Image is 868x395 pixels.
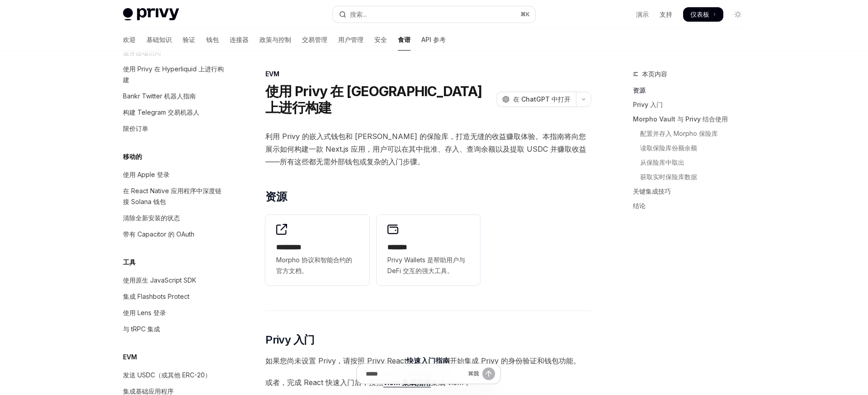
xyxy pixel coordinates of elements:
[123,276,196,284] font: 使用原生 JavaScript SDK
[123,108,199,116] font: 构建 Telegram 交易机器人
[450,356,580,365] font: 开始集成 Privy 的身份验证和钱包功能。
[636,10,649,18] font: 演示
[338,29,363,51] a: 用户管理
[123,8,179,21] img: 灯光标志
[123,153,142,160] font: 移动的
[633,101,663,108] font: Privy 入门
[123,230,194,238] font: 带有 Capacitor 的 OAuth
[633,86,646,94] font: 资源
[116,104,231,121] a: 构建 Telegram 交易机器人
[116,61,231,88] a: 使用 Privy 在 Hyperliquid 上进行构建
[642,70,667,78] font: 本页内容
[230,29,249,51] a: 连接器
[265,356,406,365] font: 如果您尚未设置 Privy，请按照 Privy React
[633,112,752,126] a: Morpho Vault 与 Privy 结合使用
[116,183,231,210] a: 在 React Native 应用程序中深度链接 Solana 钱包
[350,10,367,18] font: 搜索...
[377,215,481,285] a: **** **Privy Wallets 是帮助用户与 DeFi 交互的强大工具。
[123,309,166,316] font: 使用 Lens 登录
[398,29,410,51] a: 食谱
[183,29,195,51] a: 验证
[123,353,137,361] font: EVM
[259,29,291,51] a: 政策与控制
[496,92,576,107] button: 在 ChatGPT 中打开
[633,202,646,209] font: 结论
[633,126,752,141] a: 配置并存入 Morpho 保险库
[123,214,180,222] font: 清除全新安装的状态
[660,10,672,19] a: 支持
[206,36,219,43] font: 钱包
[302,36,327,43] font: 交易管理
[123,29,136,51] a: 欢迎
[123,293,189,300] font: 集成 Flashbots Protect
[660,10,672,18] font: 支持
[302,29,327,51] a: 交易管理
[640,158,684,166] font: 从保险库中取出
[123,387,174,395] font: 集成基础应用程序
[123,258,136,266] font: 工具
[633,170,752,184] a: 获取实时保险库数据
[206,29,219,51] a: 钱包
[640,173,697,181] font: 获取实时保险库数据
[374,36,387,43] font: 安全
[482,367,495,380] button: 发送消息
[640,130,718,137] font: 配置并存入 Morpho 保险库
[116,210,231,226] a: 清除全新安装的状态
[633,141,752,155] a: 读取保险库份额余额
[146,29,172,51] a: 基础知识
[526,11,530,18] font: K
[265,333,314,346] font: Privy 入门
[123,125,148,132] font: 限价订单
[683,7,723,22] a: 仪表板
[690,10,709,18] font: 仪表板
[421,29,446,51] a: API 参考
[259,36,291,43] font: 政策与控制
[633,83,752,98] a: 资源
[633,155,752,170] a: 从保险库中取出
[633,98,752,112] a: Privy 入门
[421,36,446,43] font: API 参考
[116,288,231,305] a: 集成 Flashbots Protect
[116,167,231,183] a: 使用 Apple 登录
[123,171,170,178] font: 使用 Apple 登录
[265,83,482,116] font: 使用 Privy 在 [GEOGRAPHIC_DATA] 上进行构建
[116,367,231,383] a: 发送 USDC（或其他 ERC-20）
[123,92,196,100] font: Bankr Twitter 机器人指南
[123,371,211,379] font: 发送 USDC（或其他 ERC-20）
[230,36,249,43] font: 连接器
[265,190,287,203] font: 资源
[116,121,231,137] a: 限价订单
[636,10,649,19] a: 演示
[146,36,172,43] font: 基础知识
[366,364,464,384] input: 提问...
[633,187,671,195] font: 关键集成技巧
[520,11,526,18] font: ⌘
[276,256,352,274] font: Morpho 协议和智能合约的官方文档。
[374,29,387,51] a: 安全
[633,184,752,199] a: 关键集成技巧
[398,36,410,43] font: 食谱
[387,256,465,274] font: Privy Wallets 是帮助用户与 DeFi 交互的强大工具。
[513,95,571,103] font: 在 ChatGPT 中打开
[406,356,450,366] a: 快速入门指南
[123,325,160,333] font: 与 tRPC 集成
[731,7,745,22] button: 切换暗模式
[633,115,728,123] font: Morpho Vault 与 Privy 结合使用
[633,199,752,213] a: 结论
[265,132,586,166] font: 利用 Privy 的嵌入式钱包和 [PERSON_NAME] 的保险库，打造无缝的收益赚取体验。本指南将向您展示如何构建一款 Next.js 应用，用户可以在其中批准、存入、查询余额以及提取 U...
[123,36,136,43] font: 欢迎
[265,70,279,78] font: EVM
[116,305,231,321] a: 使用 Lens 登录
[116,88,231,104] a: Bankr Twitter 机器人指南
[640,144,697,152] font: 读取保险库份额余额
[338,36,363,43] font: 用户管理
[116,226,231,242] a: 带有 Capacitor 的 OAuth
[123,187,222,205] font: 在 React Native 应用程序中深度链接 Solana 钱包
[116,321,231,337] a: 与 tRPC 集成
[333,6,535,23] button: 打开搜索
[123,65,224,84] font: 使用 Privy 在 Hyperliquid 上进行构建
[116,272,231,288] a: 使用原生 JavaScript SDK
[183,36,195,43] font: 验证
